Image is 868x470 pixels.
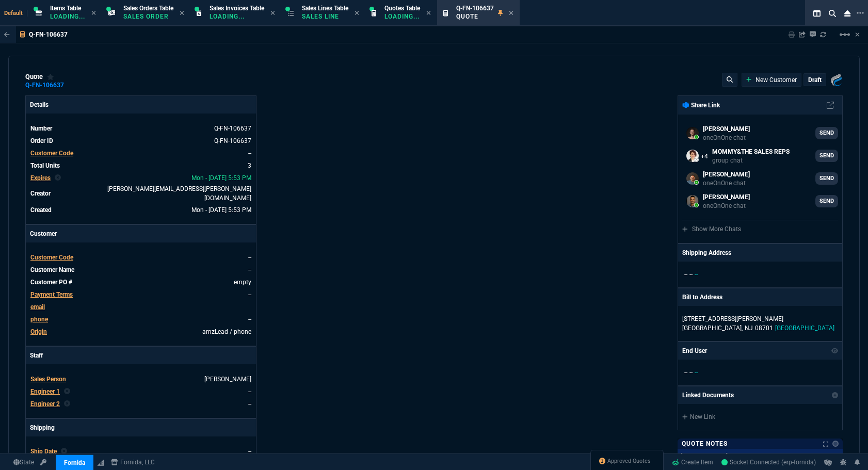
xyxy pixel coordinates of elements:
span: -- [248,448,251,455]
a: [PERSON_NAME] [204,376,251,383]
a: SEND [815,127,838,139]
p: draft [808,76,822,84]
a: seti.shadab@fornida.com,alicia.bostic@fornida.com,Brian.Over@fornida.com,mohammed.wafek@fornida.c... [682,145,838,166]
a: Chris.Hernandez@fornida.com [682,191,838,212]
span: Creator [30,190,51,197]
a: -- [248,291,251,298]
nx-icon: Split Panels [809,7,825,20]
span: fiona.rossi@fornida.com [107,185,251,202]
tr: undefined [30,302,252,312]
tr: undefined [30,205,252,215]
nx-icon: Close Tab [91,9,96,18]
p: [PERSON_NAME] [703,124,750,134]
span: 3 [248,162,251,169]
span: Total Units [30,162,60,169]
p: [STREET_ADDRESS][PERSON_NAME] [682,314,838,323]
span: Sales Person [30,376,66,383]
a: Hide Workbench [855,30,860,39]
nx-icon: Clear selected rep [64,399,70,409]
span: Customer Code [30,150,73,157]
tr: undefined [30,386,252,397]
p: Loading... [210,12,261,21]
nx-icon: Close Tab [426,9,431,18]
a: New Customer [746,75,797,85]
nx-icon: Close Tab [355,9,359,18]
p: oneOnOne chat [703,179,750,187]
span: See Marketplace Order [214,125,251,132]
span: Created [30,206,52,214]
span: -- [695,271,698,278]
p: Customer [26,225,256,242]
span: Items Table [50,5,81,12]
a: SEND [815,172,838,185]
a: SEND [815,195,838,207]
a: -- [248,150,251,157]
a: carlos.ocampo@fornida.com [682,168,838,189]
p: [PERSON_NAME] [703,170,750,179]
span: Socket Connected (erp-fornida) [721,459,816,466]
p: group chat [712,156,790,165]
tr: undefined [30,327,252,337]
nx-icon: Close Tab [270,9,275,18]
p: End User [682,346,707,355]
nx-icon: Back to Table [4,31,10,38]
p: Quote [456,12,494,21]
p: MOMMY&THE SALES REPS [712,147,790,156]
span: Engineer 1 [30,388,60,395]
span: Quotes Table [384,5,420,12]
a: -- [248,388,251,395]
a: -- [248,316,251,323]
p: Bill to Address [682,293,722,302]
nx-icon: Close Tab [180,9,184,18]
tr: undefined [30,252,252,263]
span: NJ [745,325,753,332]
nx-icon: Show/Hide End User to Customer [831,346,839,355]
tr: undefined [30,184,252,203]
span: 2025-08-11T17:53:15.769Z [191,206,251,214]
a: -- [248,266,251,273]
p: Sales Order [123,12,173,21]
span: email [30,303,45,311]
span: Approved Quotes [607,457,651,465]
nx-icon: Clear selected rep [61,447,67,456]
tr: undefined [30,160,252,171]
a: Q-FN-106637 [25,85,64,86]
span: Number [30,125,52,132]
p: Shipping [26,419,256,436]
a: Show More Chats [682,225,741,233]
a: New Link [682,412,838,422]
p: oneOnOne chat [703,134,750,142]
tr: undefined [30,148,252,158]
span: Sales Lines Table [302,5,348,12]
a: Z2oZC7fcQu7ipU0-AABo [721,458,816,467]
a: Brian.Over@fornida.com [682,123,838,143]
div: Add to Watchlist [47,73,54,81]
span: phone [30,316,48,323]
span: [GEOGRAPHIC_DATA] [775,325,834,332]
a: Origin [30,328,47,335]
span: [GEOGRAPHIC_DATA], [682,325,743,332]
p: oneOnOne chat [703,202,750,210]
span: 2025-08-25T17:53:15.769Z [191,174,251,182]
p: Quote Notes [682,440,728,448]
a: See Marketplace Order [214,137,251,144]
span: -- [695,369,698,376]
tr: undefined [30,399,252,409]
a: msbcCompanyName [108,458,158,467]
p: [PERSON_NAME] [703,192,750,202]
span: -- [248,254,251,261]
a: -- [248,400,251,408]
p: Details [26,96,256,114]
tr: See Marketplace Order [30,136,252,146]
span: Customer PO # [30,279,72,286]
p: Linked Documents [682,391,734,400]
span: -- [689,369,693,376]
p: Shipping Address [682,248,731,257]
p: Staff [26,347,256,364]
a: SEND [815,150,838,162]
span: Sales Orders Table [123,5,173,12]
nx-icon: Clear selected rep [55,173,61,183]
p: Sales Line [302,12,348,21]
span: Order ID [30,137,53,144]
